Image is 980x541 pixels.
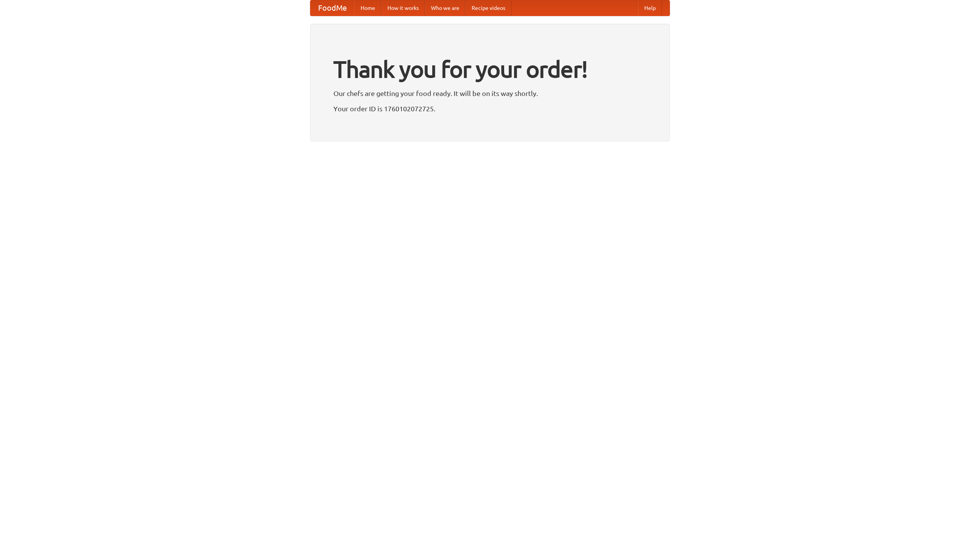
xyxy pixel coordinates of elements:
a: Home [354,0,381,16]
a: FoodMe [310,0,354,16]
h1: Thank you for your order! [333,51,647,88]
a: How it works [381,0,425,16]
a: Help [638,0,662,16]
a: Recipe videos [465,0,511,16]
p: Your order ID is 1760102072725. [333,103,647,114]
p: Our chefs are getting your food ready. It will be on its way shortly. [333,88,647,99]
a: Who we are [425,0,465,16]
